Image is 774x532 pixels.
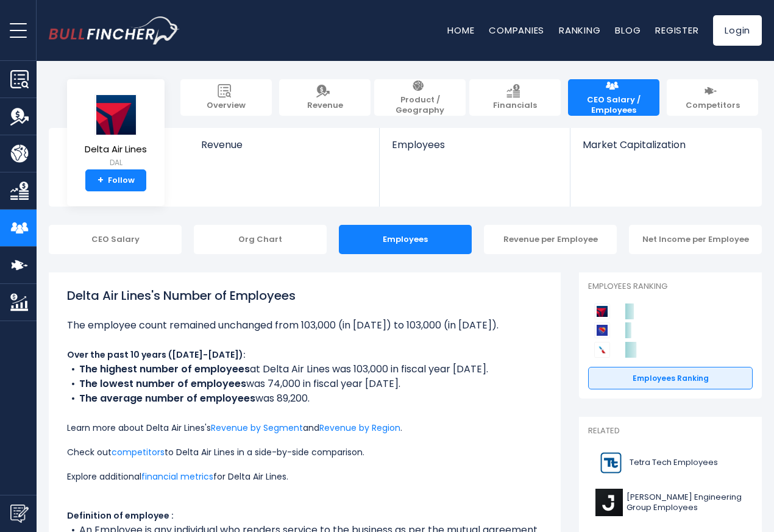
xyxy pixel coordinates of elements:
span: Overview [207,101,246,111]
span: Revenue [201,139,367,151]
p: Check out to Delta Air Lines in a side-by-side comparison. [67,445,542,459]
a: Companies [489,24,544,37]
li: was 89,200. [67,391,542,406]
p: Related [588,426,753,436]
a: +Follow [85,169,146,191]
img: American Airlines Group competitors logo [594,342,610,358]
a: Ranking [559,24,600,37]
div: Net Income per Employee [629,225,762,254]
b: Definition of employee : [67,509,174,522]
img: J logo [595,489,623,516]
b: The average number of employees [79,391,255,405]
a: Overview [180,79,272,116]
a: Delta Air Lines DAL [84,94,147,170]
div: Org Chart [194,225,327,254]
span: [PERSON_NAME] Engineering Group Employees [627,492,745,513]
li: The employee count remained unchanged from 103,000 (in [DATE]) to 103,000 (in [DATE]). [67,318,542,333]
span: CEO Salary / Employees [574,95,653,116]
a: CEO Salary / Employees [568,79,659,116]
a: Login [713,15,762,46]
a: Revenue [189,128,380,171]
div: CEO Salary [49,225,182,254]
small: DAL [85,157,147,168]
a: Product / Geography [374,79,466,116]
span: Employees [392,139,557,151]
p: Explore additional for Delta Air Lines. [67,469,542,484]
h1: Delta Air Lines's Number of Employees [67,286,542,305]
a: Home [447,24,474,37]
div: Revenue per Employee [484,225,617,254]
a: Blog [615,24,641,37]
span: Competitors [686,101,740,111]
a: Revenue [279,79,371,116]
img: Southwest Airlines Co. competitors logo [594,322,610,338]
span: Product / Geography [380,95,460,116]
img: bullfincher logo [49,16,180,44]
b: Over the past 10 years ([DATE]-[DATE]): [67,349,246,361]
b: The lowest number of employees [79,377,246,391]
span: Financials [493,101,537,111]
img: TTEK logo [595,449,626,477]
a: Revenue by Region [319,422,400,434]
img: Delta Air Lines competitors logo [594,303,610,319]
a: [PERSON_NAME] Engineering Group Employees [588,486,753,519]
strong: + [98,175,104,186]
span: Market Capitalization [583,139,748,151]
a: Go to homepage [49,16,180,44]
a: Employees [380,128,569,171]
a: competitors [112,446,165,458]
a: Competitors [667,79,758,116]
p: Learn more about Delta Air Lines's and . [67,420,542,435]
li: at Delta Air Lines was 103,000 in fiscal year [DATE]. [67,362,542,377]
b: The highest number of employees [79,362,250,376]
a: Financials [469,79,561,116]
a: Revenue by Segment [211,422,303,434]
p: Employees Ranking [588,282,753,292]
li: was 74,000 in fiscal year [DATE]. [67,377,542,391]
a: Employees Ranking [588,367,753,390]
a: Market Capitalization [570,128,761,171]
a: Tetra Tech Employees [588,446,753,480]
div: Employees [339,225,472,254]
span: Tetra Tech Employees [630,458,718,468]
span: Delta Air Lines [85,144,147,155]
a: Register [655,24,698,37]
span: Revenue [307,101,343,111]
a: financial metrics [141,470,213,483]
